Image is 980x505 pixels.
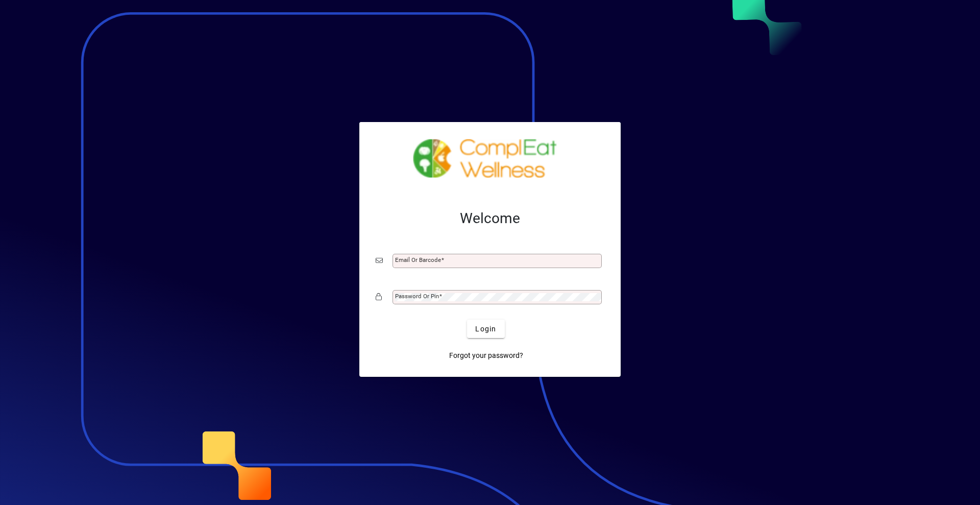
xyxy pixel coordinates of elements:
[376,210,604,227] h2: Welcome
[467,320,504,338] button: Login
[445,346,527,365] a: Forgot your password?
[395,256,441,263] mat-label: Email or Barcode
[449,350,523,361] span: Forgot your password?
[475,324,496,334] span: Login
[395,293,439,300] mat-label: Password or Pin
